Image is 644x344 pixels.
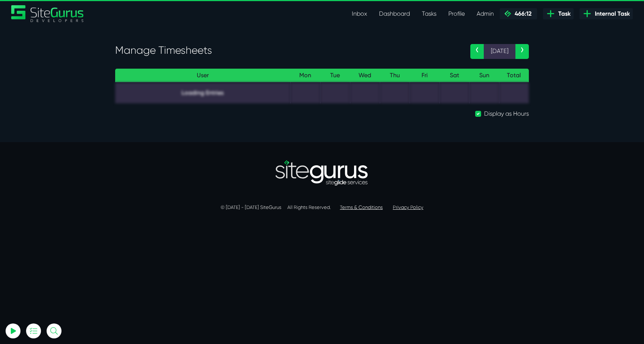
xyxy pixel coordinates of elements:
[115,82,290,103] td: Loading Entries
[439,69,469,82] th: Sat
[484,44,515,59] span: [DATE]
[592,9,630,18] span: Internal Task
[500,8,537,19] a: 466:12
[320,69,350,82] th: Tue
[11,5,84,22] a: SiteGurus
[115,69,290,82] th: User
[11,5,84,22] img: Sitegurus Logo
[580,8,633,19] a: Internal Task
[346,6,373,21] a: Inbox
[410,69,439,82] th: Fri
[393,204,423,210] a: Privacy Policy
[543,8,574,19] a: Task
[470,44,484,59] a: ‹
[373,6,416,21] a: Dashboard
[484,109,529,118] label: Display as Hours
[115,204,529,211] p: © [DATE] - [DATE] SiteGurus All Rights Reserved.
[380,69,410,82] th: Thu
[442,6,471,21] a: Profile
[471,6,500,21] a: Admin
[340,204,383,210] a: Terms & Conditions
[469,69,499,82] th: Sun
[290,69,320,82] th: Mon
[115,44,459,57] h3: Manage Timesheets
[499,69,529,82] th: Total
[515,44,529,59] a: ›
[416,6,442,21] a: Tasks
[350,69,380,82] th: Wed
[512,10,531,17] span: 466:12
[555,9,571,18] span: Task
